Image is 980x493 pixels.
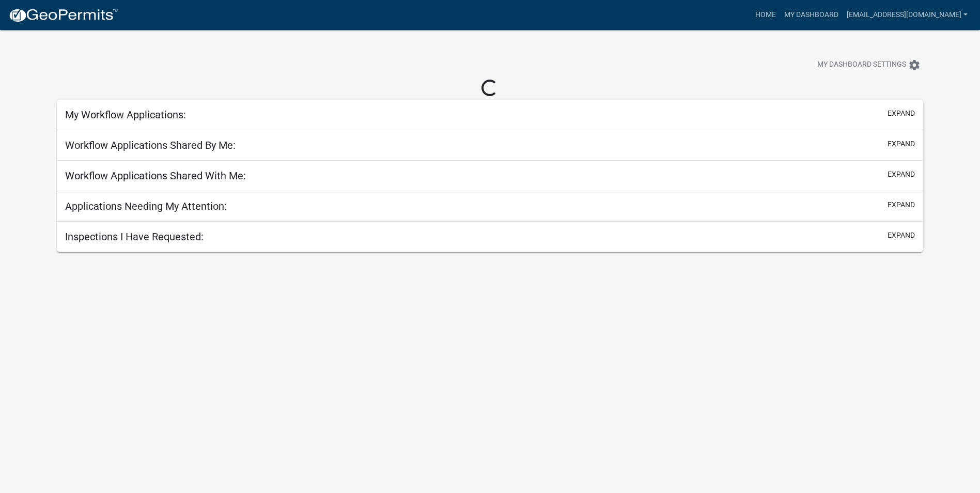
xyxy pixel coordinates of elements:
[888,230,915,241] button: expand
[65,109,186,121] h5: My Workflow Applications:
[888,169,915,180] button: expand
[65,170,246,182] h5: Workflow Applications Shared With Me:
[888,108,915,119] button: expand
[780,5,843,25] a: My Dashboard
[888,138,915,149] button: expand
[65,200,227,212] h5: Applications Needing My Attention:
[908,59,921,71] i: settings
[809,55,929,75] button: My Dashboard Settingssettings
[888,199,915,210] button: expand
[65,230,204,243] h5: Inspections I Have Requested:
[843,5,972,25] a: [EMAIL_ADDRESS][DOMAIN_NAME]
[751,5,780,25] a: Home
[817,59,906,71] span: My Dashboard Settings
[65,139,236,151] h5: Workflow Applications Shared By Me:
